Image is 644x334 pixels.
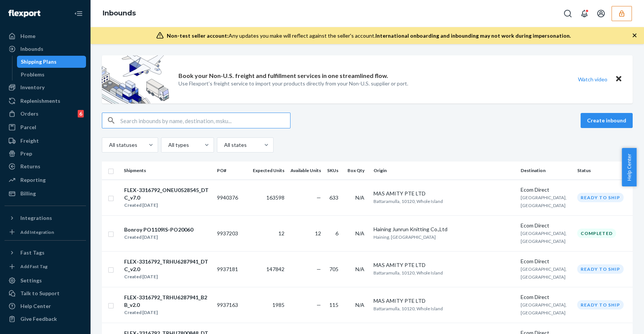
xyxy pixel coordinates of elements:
button: Integrations [5,212,86,224]
button: Open Search Box [560,6,575,21]
span: Battaramulla, 10120, Whole Island [373,198,443,204]
span: 115 [329,302,338,308]
div: Talk to Support [20,290,60,297]
div: Add Fast Tag [20,263,48,270]
button: Open account menu [593,6,609,21]
span: International onboarding and inbounding may not work during impersonation. [375,32,571,39]
div: Created [DATE] [124,273,211,281]
a: Help Center [5,300,86,312]
span: [GEOGRAPHIC_DATA], [GEOGRAPHIC_DATA] [521,302,567,316]
span: Help Center [622,148,636,186]
div: Ecom Direct [521,186,571,194]
ol: breadcrumbs [97,3,142,24]
a: Orders6 [5,108,86,120]
div: Add Integration [20,229,54,235]
div: Bonroy PO1109IS-PO20060 [124,226,193,233]
button: Close [614,74,624,85]
div: Fast Tags [20,249,45,256]
th: Available Units [287,162,324,180]
span: — [317,194,321,201]
div: Integrations [20,214,52,222]
a: Prep [5,148,86,160]
a: Returns [5,160,86,172]
iframe: Opens a widget where you can chat to one of our agents [596,311,636,330]
button: Talk to Support [5,287,86,299]
p: Use Flexport’s freight service to import your products directly from your Non-U.S. supplier or port. [178,80,408,87]
span: 12 [315,230,321,236]
a: Inventory [5,81,86,93]
a: Billing [5,188,86,200]
span: N/A [355,302,364,308]
span: 705 [329,266,338,272]
th: Box Qty [344,162,370,180]
div: Freight [20,137,39,145]
div: Returns [20,163,40,170]
a: Settings [5,275,86,287]
div: FLEX-3316792_ONEU0528545_DTC_v7.0 [124,186,211,201]
span: 163598 [266,194,284,201]
a: Problems [17,69,86,81]
button: Close Navigation [71,6,86,21]
span: [GEOGRAPHIC_DATA], [GEOGRAPHIC_DATA] [521,195,567,208]
a: Add Fast Tag [5,262,86,272]
span: Haining, [GEOGRAPHIC_DATA] [373,234,436,240]
a: Freight [5,135,86,147]
input: All states [223,141,224,149]
div: Reporting [20,176,46,184]
div: Ecom Direct [521,258,571,265]
div: Ready to ship [577,264,624,274]
div: Created [DATE] [124,309,211,316]
span: — [317,302,321,308]
span: 6 [335,230,338,236]
span: Non-test seller account: [167,32,229,39]
a: Reporting [5,174,86,186]
div: Settings [20,277,42,284]
div: Ecom Direct [521,293,571,301]
td: 9937163 [214,287,250,323]
div: Inventory [20,84,45,91]
div: Ecom Direct [521,222,571,229]
div: MAS AMITY PTE LTD [373,297,515,305]
span: 147842 [266,266,284,272]
span: 633 [329,194,338,201]
span: N/A [355,194,364,201]
span: N/A [355,266,364,272]
th: PO# [214,162,250,180]
span: [GEOGRAPHIC_DATA], [GEOGRAPHIC_DATA] [521,266,567,280]
a: Inbounds [103,9,136,17]
span: Battaramulla, 10120, Whole Island [373,270,443,276]
th: Destination [518,162,574,180]
td: 9937203 [214,215,250,251]
button: Open notifications [577,6,592,21]
div: Problems [21,71,45,78]
a: Inbounds [5,43,86,55]
span: [GEOGRAPHIC_DATA], [GEOGRAPHIC_DATA] [521,230,567,244]
div: Home [20,32,35,40]
div: 6 [78,110,84,117]
button: Fast Tags [5,247,86,259]
div: MAS AMITY PTE LTD [373,261,515,269]
td: 9937181 [214,251,250,287]
button: Create inbound [581,113,633,128]
span: 12 [278,230,284,236]
div: Billing [20,190,36,197]
a: Replenishments [5,95,86,107]
div: Help Center [20,302,51,310]
div: Haining Junrun Knitting Co.,Ltd [373,226,515,233]
div: Parcel [20,124,36,131]
a: Parcel [5,121,86,133]
div: Replenishments [20,97,60,105]
a: Shipping Plans [17,56,86,68]
th: SKUs [324,162,344,180]
div: Give Feedback [20,315,57,323]
p: Book your Non-U.S. freight and fulfillment services in one streamlined flow. [178,72,388,80]
div: Shipping Plans [21,58,57,66]
div: Prep [20,150,32,157]
span: Battaramulla, 10120, Whole Island [373,306,443,311]
input: All statuses [108,141,109,149]
a: Home [5,30,86,42]
span: — [317,266,321,272]
div: FLEX-3316792_TRHU6287941_B2B_v2.0 [124,294,211,309]
span: N/A [355,230,364,236]
div: Ready to ship [577,300,624,310]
